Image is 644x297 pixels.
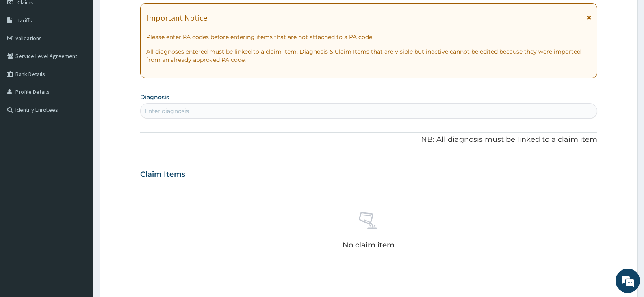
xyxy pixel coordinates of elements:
p: No claim item [343,241,395,249]
div: Minimize live chat window [133,4,153,24]
h1: Important Notice [146,13,207,22]
label: Diagnosis [140,93,169,101]
div: Chat with us now [42,46,137,56]
p: Please enter PA codes before entering items that are not attached to a PA code [146,33,591,41]
img: d_794563401_company_1708531726252_794563401 [15,41,33,61]
span: We're online! [47,94,112,176]
p: All diagnoses entered must be linked to a claim item. Diagnosis & Claim Items that are visible bu... [146,48,591,64]
span: Tariffs [17,17,32,24]
textarea: Type your message and hit 'Enter' [4,205,155,233]
h3: Claim Items [140,170,185,179]
p: NB: All diagnosis must be linked to a claim item [140,134,597,145]
div: Enter diagnosis [145,107,189,115]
